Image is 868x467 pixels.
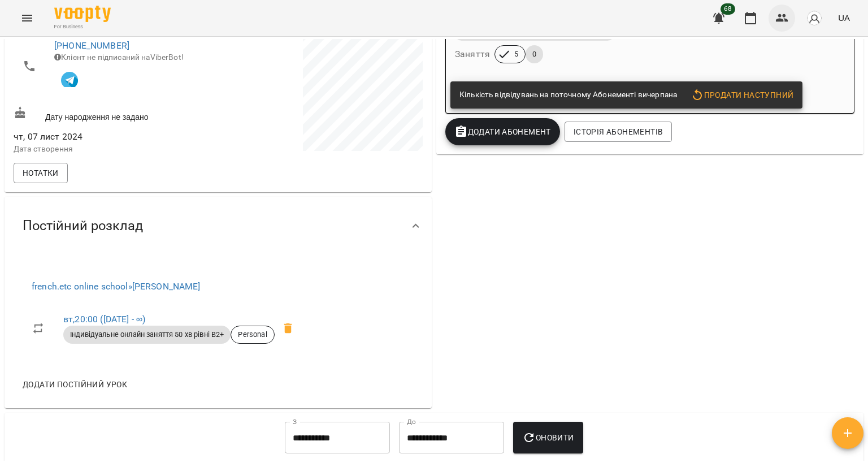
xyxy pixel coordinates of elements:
span: Видалити приватний урок Олександра вт 20:00 клієнта Бобкова Дар'я [275,315,302,342]
span: 5 [507,49,525,59]
button: Історія абонементів [565,122,672,142]
p: Дата створення [14,144,216,155]
button: Оновити [513,422,583,453]
button: UA [834,7,854,28]
span: Індивідуальне онлайн заняття 50 хв рівні В2+ [63,330,231,340]
button: Продати наступний [686,85,798,105]
span: UA [838,12,850,24]
span: Додати Абонемент [454,125,551,139]
span: 0 [526,49,543,59]
div: Постійний розклад [5,197,432,255]
span: Клієнт не підписаний на ViberBot! [54,53,184,62]
span: Продати наступний [691,88,793,102]
div: Дату народження не задано [11,104,218,125]
button: Нотатки [14,163,68,183]
a: [PHONE_NUMBER] [54,40,129,51]
a: french.etc online school»[PERSON_NAME] [32,281,201,292]
div: Кількість відвідувань на поточному Абонементі вичерпана [459,85,677,105]
img: Telegram [61,72,78,89]
span: Постійний розклад [23,217,143,235]
span: Нотатки [23,166,59,180]
span: 68 [721,3,735,15]
span: Історія абонементів [574,125,663,139]
span: Додати постійний урок [23,378,127,391]
button: Menu [14,5,41,32]
span: Оновити [522,431,574,444]
span: Personal [231,330,274,340]
h6: Заняття [455,46,490,62]
span: чт, 07 лист 2024 [14,130,216,144]
img: avatar_s.png [806,10,822,26]
span: For Business [54,23,111,31]
img: Voopty Logo [54,6,111,22]
button: Додати постійний урок [18,374,132,395]
button: Клієнт підписаний на VooptyBot [54,63,85,94]
button: Додати Абонемент [445,118,560,145]
a: вт,20:00 ([DATE] - ∞) [63,314,145,325]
